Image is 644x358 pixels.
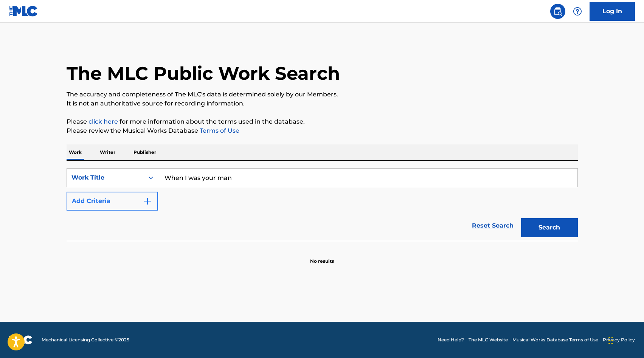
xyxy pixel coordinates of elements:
img: search [553,7,562,16]
a: Log In [590,2,635,21]
img: help [573,7,582,16]
img: MLC Logo [9,6,38,17]
p: Writer [98,144,118,160]
button: Search [521,218,578,237]
img: 9d2ae6d4665cec9f34b9.svg [143,197,152,206]
a: Musical Works Database Terms of Use [512,336,598,343]
div: Work Title [71,173,140,182]
a: Terms of Use [198,127,239,134]
iframe: Chat Widget [606,322,644,358]
a: Need Help? [438,336,464,343]
h1: The MLC Public Work Search [67,62,340,85]
a: Privacy Policy [603,336,635,343]
div: Drag [608,329,613,352]
p: The accuracy and completeness of The MLC's data is determined solely by our Members. [67,90,578,99]
a: click here [88,118,118,125]
img: logo [9,335,33,344]
p: No results [310,249,334,265]
a: Public Search [550,4,565,19]
div: Help [570,4,585,19]
form: Search Form [67,168,578,241]
a: Reset Search [468,217,517,234]
p: Please review the Musical Works Database [67,126,578,135]
p: It is not an authoritative source for recording information. [67,99,578,108]
p: Work [67,144,84,160]
a: The MLC Website [469,336,508,343]
p: Please for more information about the terms used in the database. [67,117,578,126]
span: Mechanical Licensing Collective © 2025 [42,336,129,343]
p: Publisher [131,144,158,160]
button: Add Criteria [67,192,158,211]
